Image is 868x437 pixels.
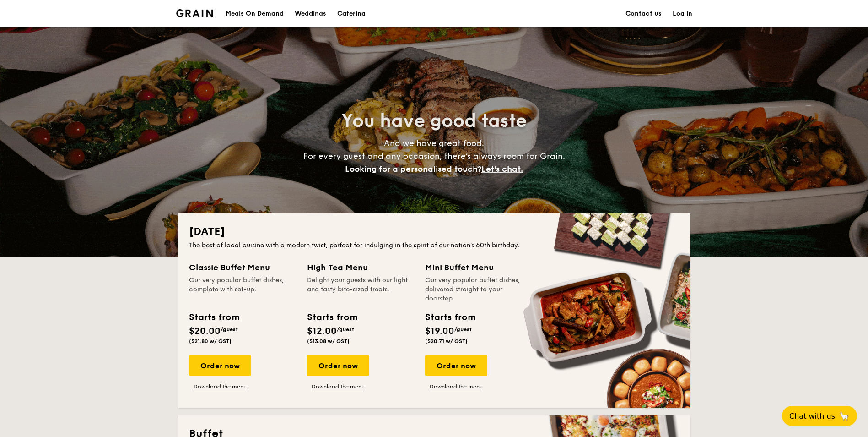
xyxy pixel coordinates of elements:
span: $20.00 [189,326,221,337]
a: Download the menu [425,383,487,390]
div: Mini Buffet Menu [425,261,532,274]
div: High Tea Menu [307,261,414,274]
img: Grain [176,9,213,17]
span: /guest [337,326,354,333]
div: Order now [307,355,369,376]
a: Logotype [176,9,213,17]
button: Chat with us🦙 [782,406,857,426]
div: Starts from [189,311,239,324]
div: Delight your guests with our light and tasty bite-sized treats. [307,276,414,303]
div: Order now [425,355,487,376]
span: Let's chat. [481,164,523,174]
span: /guest [454,326,472,333]
a: Download the menu [189,383,251,390]
span: And we have great food. For every guest and any occasion, there’s always room for Grain. [303,138,565,174]
div: Our very popular buffet dishes, delivered straight to your doorstep. [425,276,532,303]
div: Starts from [425,311,475,324]
a: Download the menu [307,383,369,390]
span: 🦙 [839,411,850,421]
span: You have good taste [341,110,527,132]
span: $12.00 [307,326,337,337]
span: Looking for a personalised touch? [345,164,481,174]
span: $19.00 [425,326,454,337]
span: /guest [221,326,238,333]
span: ($20.71 w/ GST) [425,338,468,344]
span: ($21.80 w/ GST) [189,338,232,344]
div: Order now [189,355,251,376]
span: Chat with us [789,412,835,421]
div: Starts from [307,311,357,324]
div: Our very popular buffet dishes, complete with set-up. [189,276,296,303]
div: The best of local cuisine with a modern twist, perfect for indulging in the spirit of our nation’... [189,241,679,250]
div: Classic Buffet Menu [189,261,296,274]
h2: [DATE] [189,224,679,239]
span: ($13.08 w/ GST) [307,338,350,344]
